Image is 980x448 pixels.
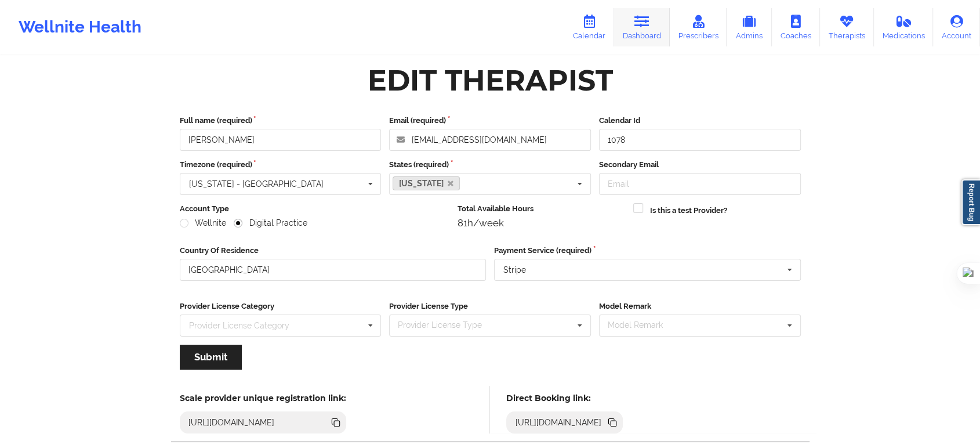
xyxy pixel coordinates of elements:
div: Provider License Category [189,321,289,330]
div: [URL][DOMAIN_NAME] [184,417,280,428]
h5: Direct Booking link: [506,393,623,403]
label: Model Remark [599,301,801,312]
label: Payment Service (required) [494,245,801,256]
label: Digital Practice [234,218,307,228]
label: Full name (required) [180,115,382,127]
a: Dashboard [614,8,670,46]
label: Provider License Type [389,301,591,312]
label: Account Type [180,203,450,215]
button: Submit [180,345,242,370]
input: Email [599,173,801,195]
div: 81h/week [458,217,625,229]
input: Calendar Id [599,129,801,151]
a: Coaches [772,8,820,46]
div: [US_STATE] - [GEOGRAPHIC_DATA] [189,180,324,188]
input: Email address [389,129,591,151]
label: Secondary Email [599,159,801,171]
a: Calendar [564,8,614,46]
label: Provider License Category [180,301,382,312]
label: Total Available Hours [458,203,625,215]
a: Prescribers [670,8,727,46]
a: [US_STATE] [393,176,460,190]
label: Timezone (required) [180,159,382,171]
div: Provider License Type [395,319,499,332]
label: Is this a test Provider? [650,205,727,216]
input: Full name [180,129,382,151]
div: Stripe [503,266,526,274]
label: Calendar Id [599,115,801,127]
a: Report Bug [961,179,980,225]
a: Therapists [820,8,874,46]
label: States (required) [389,159,591,171]
div: Edit Therapist [368,62,613,99]
a: Account [933,8,980,46]
div: [URL][DOMAIN_NAME] [510,417,606,428]
a: Admins [727,8,772,46]
label: Email (required) [389,115,591,127]
label: Wellnite [180,218,226,228]
label: Country Of Residence [180,245,487,256]
h5: Scale provider unique registration link: [180,393,346,403]
div: Model Remark [605,319,680,332]
a: Medications [874,8,934,46]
